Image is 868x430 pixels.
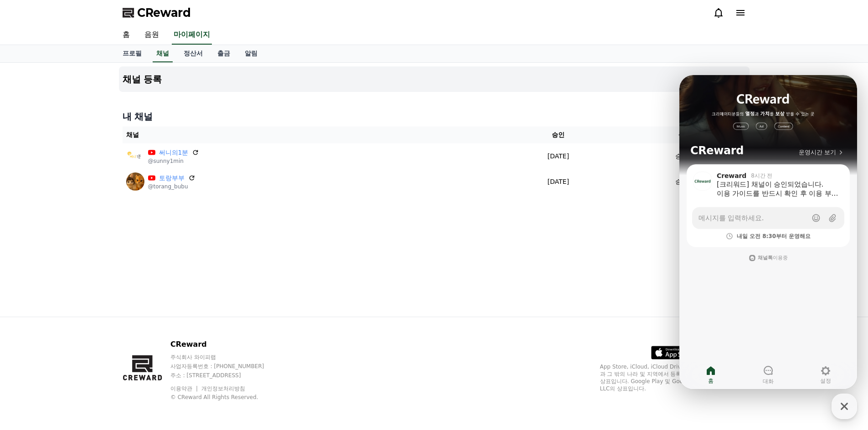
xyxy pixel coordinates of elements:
p: @sunny1min [148,157,200,165]
a: 써니의1분 [159,148,189,157]
p: 승인됨 [675,152,694,161]
th: 채널 [123,126,492,143]
p: App Store, iCloud, iCloud Drive 및 iTunes Store는 미국과 그 밖의 나라 및 지역에서 등록된 Apple Inc.의 서비스 상표입니다. Goo... [600,363,746,392]
a: 출금 [210,45,237,62]
p: © CReward All Rights Reserved. [170,394,282,401]
th: 승인 [492,126,625,143]
a: 채널 [153,45,173,62]
a: 홈 [115,25,137,45]
h4: 채널 등록 [123,74,162,84]
a: 음원 [137,25,166,45]
p: 사업자등록번호 : [PHONE_NUMBER] [170,363,282,370]
span: CReward [137,5,191,20]
img: 써니의1분 [126,147,144,165]
a: 이용약관 [170,385,199,392]
p: @torang_bubu [148,183,195,190]
a: 마이페이지 [172,25,212,45]
a: 알림 [237,45,265,62]
p: 주소 : [STREET_ADDRESS] [170,372,282,379]
th: 상태 [624,126,745,143]
a: 개인정보처리방침 [201,385,245,392]
a: CReward [123,5,191,20]
p: [DATE] [496,152,621,161]
a: 토랑부부 [159,173,185,183]
h4: 내 채널 [123,110,746,123]
p: CReward [170,339,282,350]
iframe: Channel chat [679,75,857,389]
button: 채널 등록 [119,66,750,92]
a: 프로필 [115,45,149,62]
img: 토랑부부 [126,172,144,191]
a: 정산서 [176,45,210,62]
p: [DATE] [496,177,621,187]
p: 승인됨 [675,177,694,187]
p: 주식회사 와이피랩 [170,354,282,361]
